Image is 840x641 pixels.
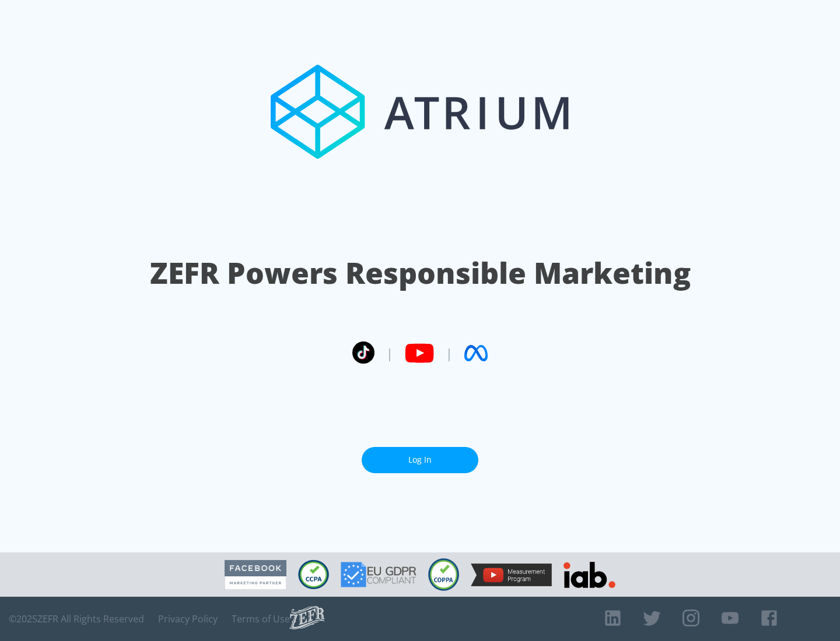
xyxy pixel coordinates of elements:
span: © 2025 ZEFR All Rights Reserved [9,613,144,625]
img: IAB [563,562,615,588]
a: Log In [362,447,478,473]
img: YouTube Measurement Program [471,563,552,586]
img: CCPA Compliant [298,560,329,589]
img: COPPA Compliant [428,558,459,591]
a: Terms of Use [232,613,290,625]
img: GDPR Compliant [341,562,416,587]
span: | [386,344,393,362]
a: Privacy Policy [158,613,218,625]
img: Facebook Marketing Partner [225,560,286,590]
span: | [446,344,453,362]
h1: ZEFR Powers Responsible Marketing [150,253,691,293]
